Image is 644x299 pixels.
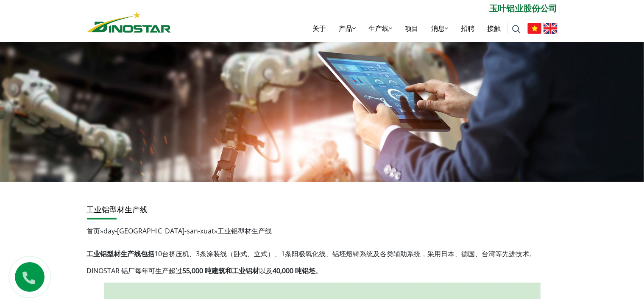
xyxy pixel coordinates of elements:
a: 消息 [425,15,455,42]
font: 以及 [259,266,273,275]
a: 接触 [481,15,507,42]
font: 招聘 [461,24,475,33]
font: 产品 [339,24,353,33]
font: 项目 [405,24,419,33]
font: 工业铝型材生产线 [218,226,272,236]
font: » [215,226,218,236]
font: 10台挤压机、3条涂装线（卧式、立式）、1条阳极氧化线、铝坯熔铸系统及各类辅助系统，采用日本、德国、台湾等先进技术。 [155,249,536,258]
a: 招聘 [455,15,481,42]
font: 包括 [141,249,155,258]
font: 玉叶铝业股份公司 [490,3,558,14]
font: » [100,226,104,236]
font: 生产线 [121,249,141,258]
img: 英语 [544,23,558,34]
font: 40,000 吨铝坯 [273,266,316,275]
a: 生产线 [362,15,399,42]
img: 搜索 [512,25,521,33]
img: 越南语 [527,23,541,34]
a: 产品 [333,15,362,42]
a: day-[GEOGRAPHIC_DATA]-san-xuat [104,226,215,236]
font: 55,000 吨建筑和工业铝材 [183,266,259,275]
font: 关于 [313,24,326,33]
font: 接触 [488,24,501,33]
img: 恐龙之星 [87,11,171,33]
font: 生产线 [369,24,389,33]
a: 关于 [307,15,333,42]
a: 项目 [399,15,425,42]
font: 。 [316,266,323,275]
a: 首页 [87,226,100,236]
a: 工业铝型材 [87,249,121,258]
font: DINOSTAR 铝厂每年可生产超过 [87,266,183,275]
font: 消息 [432,24,445,33]
font: 工业铝型材生产线 [87,204,148,214]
